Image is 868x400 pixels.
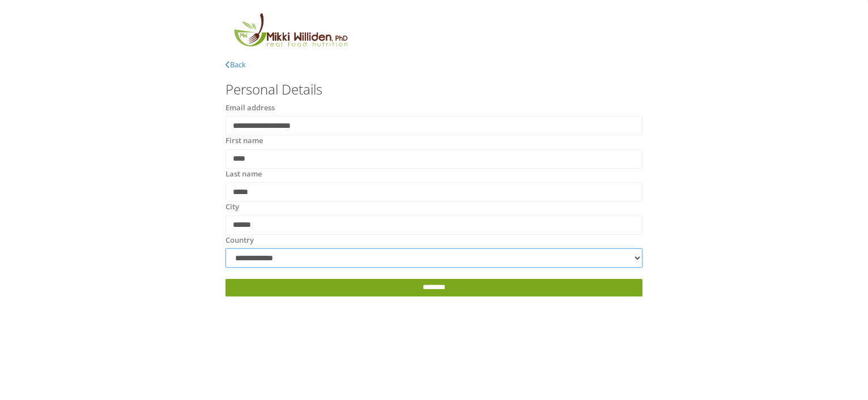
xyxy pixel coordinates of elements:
label: Country [225,235,254,246]
label: City [225,201,239,213]
h3: Personal Details [225,82,643,97]
label: First name [225,135,263,147]
a: Back [225,59,246,70]
img: MikkiLogoMain.png [225,11,355,54]
label: Email address [225,102,275,114]
label: Last name [225,169,262,180]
